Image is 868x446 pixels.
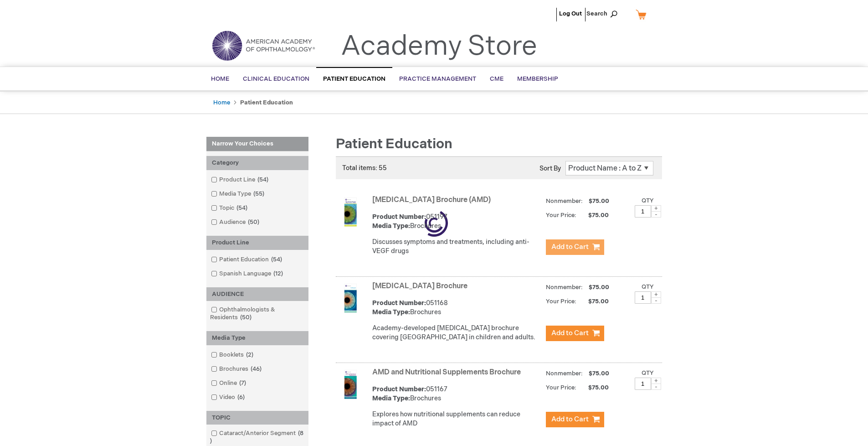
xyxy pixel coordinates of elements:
a: Online7 [209,379,250,388]
strong: Media Type: [372,222,410,230]
label: Sort By [539,165,561,172]
a: CME [483,68,510,90]
div: 051168 Brochures [372,299,541,317]
button: Add to Cart [546,412,604,427]
label: Qty [642,283,654,290]
a: Brochures46 [209,365,265,373]
a: [MEDICAL_DATA] Brochure (AMD) [372,196,491,204]
div: Product Line [206,236,308,250]
a: Spanish Language12 [209,270,287,278]
span: 54 [255,176,271,183]
span: Clinical Education [243,75,309,83]
a: Ophthalmologists & Residents50 [209,306,306,322]
a: Academy Store [341,30,537,63]
a: Practice Management [392,68,483,90]
a: Cataract/Anterior Segment8 [209,429,306,446]
span: Home [211,75,229,83]
div: TOPIC [206,411,308,425]
span: Add to Cart [551,415,589,424]
strong: Product Number: [372,385,426,393]
div: 051167 Brochures [372,385,541,403]
button: Add to Cart [546,239,604,255]
span: 6 [235,394,247,401]
p: Academy-developed [MEDICAL_DATA] brochure covering [GEOGRAPHIC_DATA] in children and adults. [372,324,541,342]
span: Patient Education [336,136,452,152]
a: Membership [510,68,565,90]
span: $75.00 [578,298,610,305]
span: 12 [271,270,285,277]
span: 50 [246,218,262,226]
span: 50 [238,314,254,321]
a: Home [213,99,230,106]
strong: Your Price: [546,298,576,305]
a: Clinical Education [236,68,316,90]
p: Explores how nutritional supplements can reduce impact of AMD [372,410,541,428]
span: Practice Management [399,75,476,83]
a: Media Type55 [209,190,268,198]
a: Video6 [209,393,248,402]
span: $75.00 [587,370,611,377]
span: $75.00 [587,284,611,291]
img: Age-Related Macular Degeneration Brochure (AMD) [336,197,365,227]
span: Membership [517,75,558,83]
span: Patient Education [323,75,385,83]
span: 55 [251,190,267,197]
img: Amblyopia Brochure [336,284,365,313]
label: Qty [642,197,654,204]
span: $75.00 [578,212,610,219]
strong: Product Number: [372,299,426,307]
strong: Product Number: [372,213,426,221]
span: 8 [210,430,303,445]
div: 051197 Brochures [372,213,541,231]
p: Discusses symptoms and treatments, including anti-VEGF drugs [372,238,541,256]
input: Qty [635,291,651,304]
input: Qty [635,205,651,218]
span: $75.00 [578,384,610,391]
a: Topic54 [209,204,251,213]
a: Log Out [559,10,582,17]
span: 54 [269,256,284,263]
strong: Nonmember: [546,196,583,207]
a: Product Line54 [209,176,272,184]
a: AMD and Nutritional Supplements Brochure [372,368,521,377]
span: $75.00 [587,197,611,205]
strong: Media Type: [372,394,410,402]
label: Qty [642,369,654,377]
span: CME [490,75,503,83]
strong: Nonmember: [546,282,583,293]
span: Add to Cart [551,329,589,337]
strong: Narrow Your Choices [206,137,308,151]
div: Category [206,156,308,170]
span: Search [586,5,621,23]
div: AUDIENCE [206,287,308,301]
img: AMD and Nutritional Supplements Brochure [336,370,365,399]
span: 46 [248,365,264,373]
span: 54 [234,204,250,212]
input: Qty [635,378,651,390]
div: Media Type [206,331,308,345]
strong: Your Price: [546,384,576,391]
span: 2 [244,351,256,358]
a: Patient Education54 [209,255,286,264]
button: Add to Cart [546,326,604,341]
a: [MEDICAL_DATA] Brochure [372,282,467,290]
strong: Patient Education [240,99,293,106]
a: Booklets2 [209,351,257,359]
strong: Nonmember: [546,368,583,379]
span: Total items: 55 [342,164,387,172]
strong: Media Type: [372,308,410,316]
a: Audience50 [209,218,263,227]
span: Add to Cart [551,243,589,251]
span: 7 [237,379,248,387]
strong: Your Price: [546,212,576,219]
a: Patient Education [316,67,392,90]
